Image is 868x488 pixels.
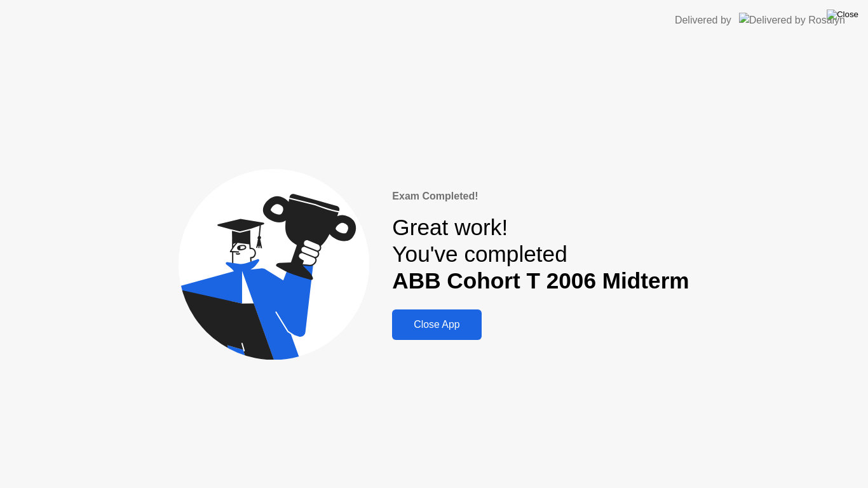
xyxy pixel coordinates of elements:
[675,13,731,28] div: Delivered by
[392,309,481,340] button: Close App
[392,214,689,295] div: Great work! You've completed
[392,268,689,293] b: ABB Cohort T 2006 Midterm
[739,13,845,27] img: Delivered by Rosalyn
[396,319,477,330] div: Close App
[827,10,858,20] img: Close
[392,189,689,204] div: Exam Completed!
